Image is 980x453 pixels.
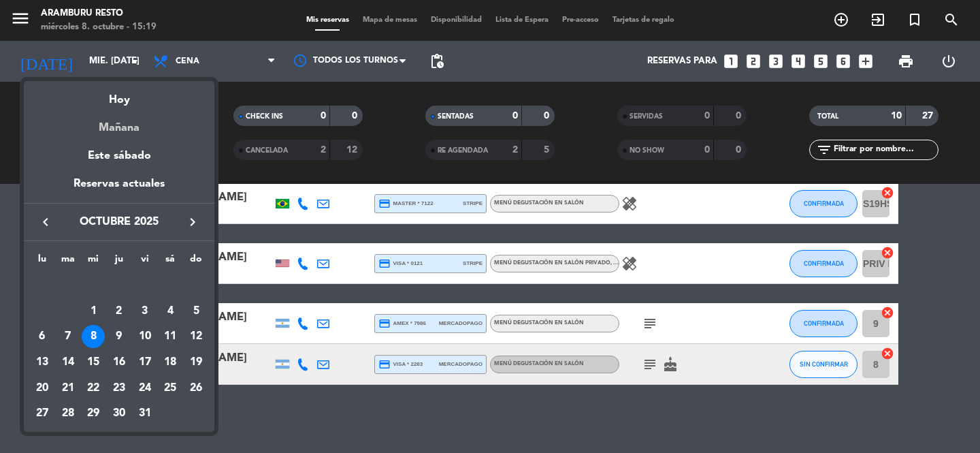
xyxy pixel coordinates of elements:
[80,375,106,401] td: 22 de octubre de 2025
[159,325,182,348] div: 11
[80,401,106,427] td: 29 de octubre de 2025
[24,109,214,137] div: Mañana
[24,175,214,203] div: Reservas actuales
[159,351,182,374] div: 18
[159,300,182,323] div: 4
[29,375,55,401] td: 20 de octubre de 2025
[184,300,208,323] div: 5
[33,213,58,231] button: keyboard_arrow_left
[31,325,54,348] div: 6
[183,324,209,350] td: 12 de octubre de 2025
[106,324,132,350] td: 9 de octubre de 2025
[158,324,184,350] td: 11 de octubre de 2025
[106,401,132,427] td: 30 de octubre de 2025
[31,377,54,400] div: 20
[184,351,208,374] div: 19
[132,401,158,427] td: 31 de octubre de 2025
[132,349,158,375] td: 17 de octubre de 2025
[108,402,131,425] div: 30
[24,137,214,175] div: Este sábado
[184,325,208,348] div: 12
[80,251,106,272] th: miércoles
[158,375,184,401] td: 25 de octubre de 2025
[56,377,80,400] div: 21
[24,81,214,109] div: Hoy
[80,324,106,350] td: 8 de octubre de 2025
[108,325,131,348] div: 9
[184,214,201,230] i: keyboard_arrow_right
[31,351,54,374] div: 13
[31,402,54,425] div: 27
[106,375,132,401] td: 23 de octubre de 2025
[29,349,55,375] td: 13 de octubre de 2025
[133,351,157,374] div: 17
[183,298,209,324] td: 5 de octubre de 2025
[106,349,132,375] td: 16 de octubre de 2025
[55,324,81,350] td: 7 de octubre de 2025
[158,298,184,324] td: 4 de octubre de 2025
[133,325,157,348] div: 10
[106,251,132,272] th: jueves
[29,251,55,272] th: lunes
[55,375,81,401] td: 21 de octubre de 2025
[56,351,80,374] div: 14
[55,349,81,375] td: 14 de octubre de 2025
[80,349,106,375] td: 15 de octubre de 2025
[106,298,132,324] td: 2 de octubre de 2025
[29,324,55,350] td: 6 de octubre de 2025
[158,349,184,375] td: 18 de octubre de 2025
[133,300,157,323] div: 3
[180,213,205,231] button: keyboard_arrow_right
[132,298,158,324] td: 3 de octubre de 2025
[108,300,131,323] div: 2
[158,251,184,272] th: sábado
[159,377,182,400] div: 25
[108,377,131,400] div: 23
[82,377,105,400] div: 22
[132,251,158,272] th: viernes
[82,300,105,323] div: 1
[82,351,105,374] div: 15
[80,298,106,324] td: 1 de octubre de 2025
[132,324,158,350] td: 10 de octubre de 2025
[37,214,54,230] i: keyboard_arrow_left
[29,272,209,298] td: OCT.
[183,251,209,272] th: domingo
[183,375,209,401] td: 26 de octubre de 2025
[82,325,105,348] div: 8
[82,402,105,425] div: 29
[55,401,81,427] td: 28 de octubre de 2025
[56,325,80,348] div: 7
[183,349,209,375] td: 19 de octubre de 2025
[132,375,158,401] td: 24 de octubre de 2025
[58,213,180,231] span: octubre 2025
[133,402,157,425] div: 31
[133,377,157,400] div: 24
[108,351,131,374] div: 16
[184,377,208,400] div: 26
[56,402,80,425] div: 28
[29,401,55,427] td: 27 de octubre de 2025
[55,251,81,272] th: martes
